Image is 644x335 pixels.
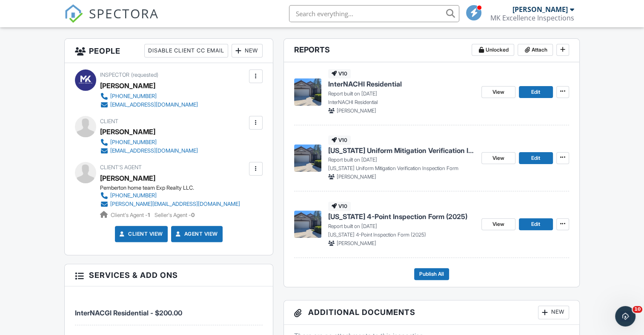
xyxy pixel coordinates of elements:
span: Client's Agent - [111,212,151,218]
span: 10 [633,306,642,313]
span: Client [100,118,118,124]
span: (requested) [131,72,158,78]
a: [EMAIL_ADDRESS][DOMAIN_NAME] [100,101,198,109]
h3: Services & Add ons [65,264,272,286]
div: New [538,306,569,319]
h3: People [65,39,272,63]
span: Seller's Agent - [155,212,195,218]
div: [PERSON_NAME] [100,79,155,92]
strong: 0 [191,212,195,218]
span: InterNACGI Residential - $200.00 [75,309,182,317]
div: [EMAIL_ADDRESS][DOMAIN_NAME] [110,147,198,154]
h3: Additional Documents [284,300,579,325]
img: The Best Home Inspection Software - Spectora [64,4,83,23]
div: New [232,44,263,58]
a: Client View [118,230,163,238]
div: [PHONE_NUMBER] [110,139,157,146]
li: Service: InterNACGI Residential [75,293,262,325]
div: [PHONE_NUMBER] [110,192,157,199]
div: [PHONE_NUMBER] [110,93,157,100]
a: [PHONE_NUMBER] [100,191,240,200]
span: SPECTORA [89,4,159,22]
span: Inspector [100,72,129,78]
span: Client's Agent [100,164,142,170]
a: Agent View [174,230,218,238]
strong: 1 [148,212,150,218]
iframe: Intercom live chat [615,306,635,326]
div: [PERSON_NAME] [512,5,568,14]
div: MK Excellence Inspections [490,14,574,22]
a: [PHONE_NUMBER] [100,92,198,101]
a: [PERSON_NAME] [100,172,155,185]
input: Search everything... [289,5,459,22]
a: [PERSON_NAME][EMAIL_ADDRESS][DOMAIN_NAME] [100,200,240,208]
div: [PERSON_NAME] [100,125,155,138]
div: Disable Client CC Email [144,44,228,58]
div: Pemberton home team Exp Realty LLC. [100,185,247,191]
a: [PHONE_NUMBER] [100,138,198,147]
a: [EMAIL_ADDRESS][DOMAIN_NAME] [100,147,198,155]
a: SPECTORA [64,12,159,29]
div: [EMAIL_ADDRESS][DOMAIN_NAME] [110,101,198,108]
div: [PERSON_NAME][EMAIL_ADDRESS][DOMAIN_NAME] [110,201,240,208]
